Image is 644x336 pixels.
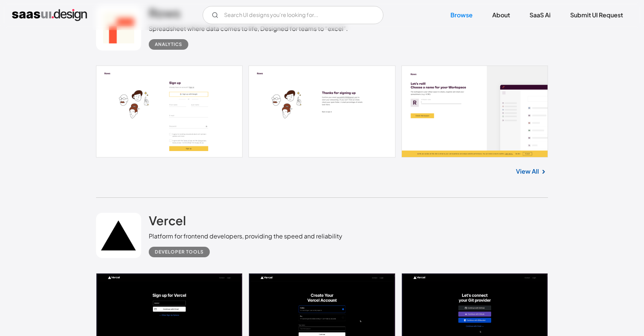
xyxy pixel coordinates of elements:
[155,40,182,49] div: Analytics
[441,7,482,23] a: Browse
[520,7,560,23] a: SaaS Ai
[12,9,87,21] a: home
[516,167,539,176] a: View All
[149,232,342,241] div: Platform for frontend developers, providing the speed and reliability
[203,6,383,24] form: Email Form
[149,213,186,232] a: Vercel
[561,7,632,23] a: Submit UI Request
[483,7,519,23] a: About
[155,247,204,257] div: Developer tools
[149,213,186,228] h2: Vercel
[203,6,383,24] input: Search UI designs you're looking for...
